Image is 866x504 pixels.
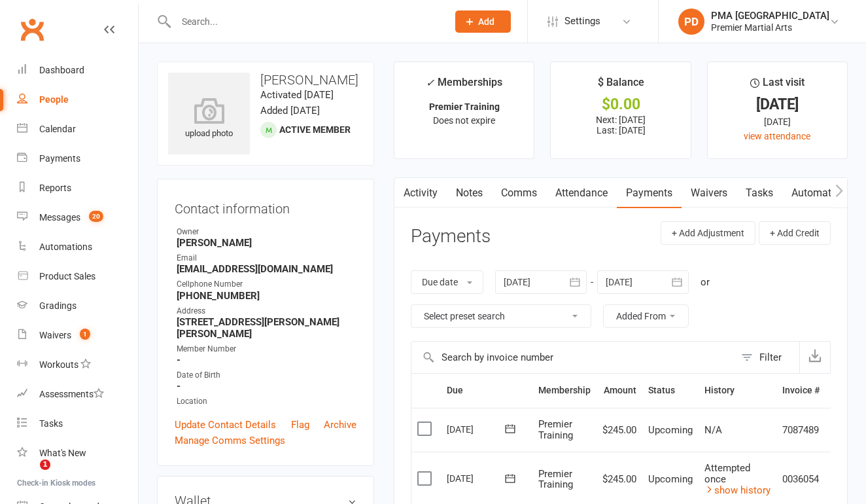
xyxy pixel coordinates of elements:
span: Attempted once [704,462,750,485]
a: show history [704,484,771,496]
div: or [701,274,710,290]
button: Added From [603,304,689,328]
th: History [699,374,776,407]
div: Last visit [750,74,805,98]
div: Email [177,252,356,264]
h3: [PERSON_NAME] [168,73,363,87]
a: Waivers 1 [17,321,138,350]
span: Premier Training [538,468,573,491]
div: Location [177,395,356,408]
a: Manage Comms Settings [175,433,285,448]
a: Tasks [17,409,138,439]
div: Memberships [426,74,502,98]
a: Update Contact Details [175,417,276,433]
a: Tasks [736,178,782,208]
div: People [39,94,69,105]
span: Add [478,16,494,27]
time: Added [DATE] [260,105,320,117]
div: [DATE] [719,115,835,129]
button: + Add Credit [759,221,831,245]
span: Settings [564,7,600,36]
a: Notes [447,178,492,208]
div: Workouts [39,359,78,370]
div: $0.00 [563,98,678,111]
div: [DATE] [719,98,835,111]
a: Comms [492,178,546,208]
div: Automations [39,242,92,252]
a: Messages 20 [17,203,138,232]
span: 1 [40,459,50,470]
a: Product Sales [17,262,138,291]
a: Automations [17,232,138,262]
a: What's New [17,439,138,468]
div: Address [177,305,356,317]
a: Flag [291,417,309,433]
a: Calendar [17,115,138,144]
div: $ Balance [598,74,644,98]
time: Activated [DATE] [260,89,334,101]
strong: [PERSON_NAME] [177,237,356,249]
th: Amount [597,374,642,407]
h3: Contact information [175,196,356,216]
a: Dashboard [17,56,138,85]
div: PMA [GEOGRAPHIC_DATA] [711,10,829,22]
p: Next: [DATE] Last: [DATE] [563,115,678,135]
a: Activity [394,178,447,208]
div: Member Number [177,343,356,355]
span: 20 [89,211,103,222]
span: Does not expire [433,115,495,126]
input: Search... [172,12,438,31]
div: Date of Birth [177,369,356,382]
a: Archive [324,417,356,433]
strong: - [177,380,356,392]
a: Clubworx [16,13,48,46]
div: Product Sales [39,271,95,281]
a: Payments [617,178,682,208]
div: Dashboard [39,65,84,75]
span: Upcoming [648,473,693,485]
span: Active member [279,124,351,135]
div: [DATE] [447,468,507,488]
a: Reports [17,173,138,203]
span: 1 [80,329,90,340]
div: Owner [177,226,356,238]
strong: [PHONE_NUMBER] [177,290,356,302]
i: ✓ [426,77,434,89]
strong: [STREET_ADDRESS][PERSON_NAME][PERSON_NAME] [177,316,356,340]
div: [DATE] [447,419,507,439]
a: Gradings [17,291,138,321]
th: Membership [532,374,597,407]
div: Cellphone Number [177,278,356,291]
button: Filter [735,342,799,373]
div: Waivers [39,330,71,340]
div: Messages [39,212,80,223]
div: upload photo [168,98,250,141]
strong: - [177,354,356,366]
strong: Premier Training [429,101,500,112]
strong: [EMAIL_ADDRESS][DOMAIN_NAME] [177,263,356,275]
button: Add [455,10,511,33]
a: Automations [782,178,860,208]
th: Due [441,374,532,407]
div: Premier Martial Arts [711,22,829,33]
th: Status [642,374,699,407]
iframe: Intercom live chat [13,459,44,491]
th: Invoice # [776,374,825,407]
a: view attendance [744,131,810,141]
span: Upcoming [648,424,693,436]
div: Calendar [39,124,76,134]
a: Payments [17,144,138,173]
div: What's New [39,448,86,458]
td: $245.00 [597,408,642,452]
span: N/A [704,424,722,436]
div: Gradings [39,300,77,311]
td: 7087489 [776,408,825,452]
div: Payments [39,153,80,164]
div: Assessments [39,389,104,399]
a: Assessments [17,380,138,409]
div: Filter [759,350,782,365]
input: Search by invoice number [411,342,735,373]
div: Reports [39,183,71,193]
div: Tasks [39,418,63,429]
a: People [17,85,138,115]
